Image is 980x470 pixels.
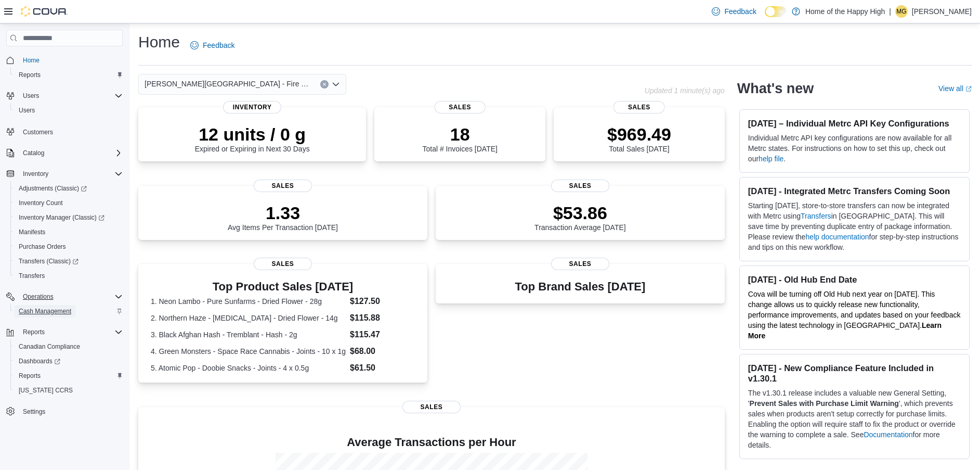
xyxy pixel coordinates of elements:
[151,281,415,293] h3: Top Product Sales [DATE]
[15,355,64,367] a: Dashboards
[228,202,338,223] p: 1.33
[15,305,75,317] a: Cash Management
[15,240,123,253] span: Purchase Orders
[19,71,41,79] span: Reports
[805,233,869,241] a: help documentation
[19,357,60,365] span: Dashboards
[15,355,123,367] span: Dashboards
[15,240,70,253] a: Purchase Orders
[203,40,234,50] span: Feedback
[912,5,972,18] p: [PERSON_NAME]
[15,211,123,224] span: Inventory Manager (Classic)
[724,6,756,17] span: Feedback
[15,226,123,238] span: Manifests
[195,124,310,145] p: 12 units / 0 g
[534,202,626,223] p: $53.86
[23,149,44,157] span: Catalog
[19,126,57,138] a: Customers
[19,342,80,351] span: Canadian Compliance
[151,346,346,357] dt: 4. Green Monsters - Space Race Cannabis - Joints - 10 x 1g
[15,197,123,209] span: Inventory Count
[19,405,123,418] span: Settings
[737,80,814,97] h2: What's new
[19,386,73,395] span: [US_STATE] CCRS
[350,328,415,341] dd: $115.47
[23,293,54,301] span: Operations
[801,212,831,220] a: Transfers
[708,1,760,22] a: Feedback
[10,103,127,118] button: Users
[10,383,127,398] button: [US_STATE] CCRS
[402,401,461,413] span: Sales
[151,313,346,323] dt: 2. Northern Haze - [MEDICAL_DATA] - Dried Flower - 14g
[19,405,49,418] a: Settings
[223,101,281,113] span: Inventory
[19,228,45,236] span: Manifests
[19,168,123,180] span: Inventory
[613,101,665,113] span: Sales
[254,258,312,270] span: Sales
[10,354,127,369] a: Dashboards
[19,372,41,380] span: Reports
[896,5,906,18] span: MG
[19,54,123,67] span: Home
[2,289,127,304] button: Operations
[15,69,45,81] a: Reports
[19,184,87,193] span: Adjustments (Classic)
[15,104,39,117] a: Users
[254,180,312,192] span: Sales
[19,147,123,159] span: Catalog
[19,290,123,303] span: Operations
[2,124,127,139] button: Customers
[23,56,40,65] span: Home
[19,90,123,102] span: Users
[864,430,912,439] a: Documentation
[748,388,961,450] p: The v1.30.1 release includes a valuable new General Setting, ' ', which prevents sales when produ...
[332,80,340,88] button: Open list of options
[147,436,716,449] h4: Average Transactions per Hour
[534,202,626,232] div: Transaction Average [DATE]
[15,104,123,117] span: Users
[151,363,346,373] dt: 5. Atomic Pop - Doobie Snacks - Joints - 4 x 0.5g
[15,226,49,238] a: Manifests
[2,146,127,160] button: Catalog
[895,5,908,18] div: Melissa Granrud
[805,5,885,18] p: Home of the Happy High
[748,200,961,252] p: Starting [DATE], store-to-store transfers can now be integrated with Metrc using in [GEOGRAPHIC_D...
[350,345,415,358] dd: $68.00
[6,48,123,446] nav: Complex example
[19,307,71,315] span: Cash Management
[15,270,49,282] a: Transfers
[23,92,39,100] span: Users
[10,304,127,319] button: Cash Management
[15,197,67,209] a: Inventory Count
[23,170,48,178] span: Inventory
[10,339,127,354] button: Canadian Compliance
[15,255,83,268] a: Transfers (Classic)
[759,155,783,163] a: help file
[15,255,123,268] span: Transfers (Classic)
[151,329,346,340] dt: 3. Black Afghan Hash - Tremblant - Hash - 2g
[10,181,127,196] a: Adjustments (Classic)
[19,199,63,207] span: Inventory Count
[10,369,127,383] button: Reports
[15,270,123,282] span: Transfers
[765,6,787,17] input: Dark Mode
[19,272,45,280] span: Transfers
[10,269,127,283] button: Transfers
[19,147,48,159] button: Catalog
[15,340,123,353] span: Canadian Compliance
[19,168,53,180] button: Inventory
[151,296,346,307] dt: 1. Neon Lambo - Pure Sunfarms - Dried Flower - 28g
[23,408,45,416] span: Settings
[889,5,891,18] p: |
[23,128,53,136] span: Customers
[15,370,45,382] a: Reports
[748,290,961,329] span: Cova will be turning off Old Hub next year on [DATE]. This change allows us to quickly release ne...
[645,86,725,95] p: Updated 1 minute(s) ago
[15,384,123,397] span: Washington CCRS
[15,370,123,382] span: Reports
[748,363,961,384] h3: [DATE] - New Compliance Feature Included in v1.30.1
[320,80,329,88] button: Clear input
[350,362,415,374] dd: $61.50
